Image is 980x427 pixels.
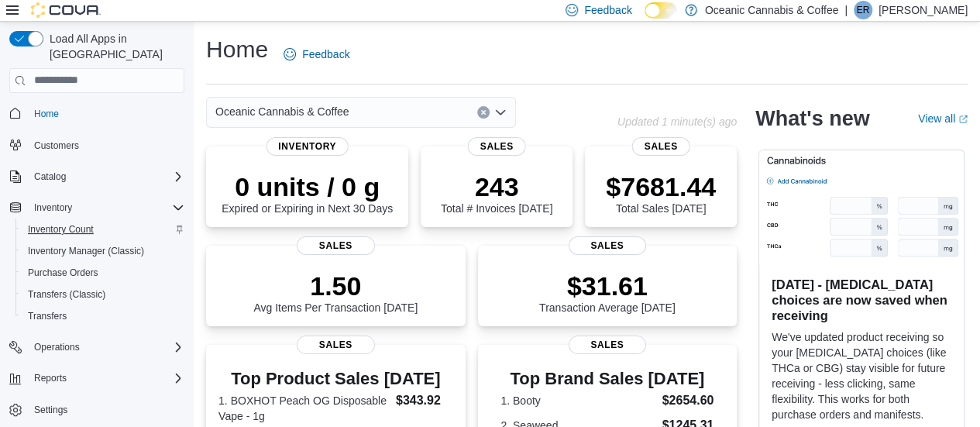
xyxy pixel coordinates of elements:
button: Operations [28,338,86,356]
span: Catalog [28,167,184,186]
dd: $343.92 [396,391,453,410]
span: Feedback [584,2,631,18]
span: Transfers (Classic) [28,288,105,301]
span: Operations [28,338,184,356]
span: Reports [28,369,184,387]
span: Inventory Count [22,220,184,239]
button: Catalog [28,167,72,186]
p: [PERSON_NAME] [879,1,968,19]
button: Open list of options [494,106,507,119]
h1: Home [206,34,268,65]
span: Reports [34,372,67,384]
span: Sales [569,336,646,354]
span: Inventory [34,201,72,214]
p: $7681.44 [606,171,716,202]
img: Cova [31,2,101,18]
span: Feedback [302,46,349,62]
button: Reports [3,367,191,389]
span: Catalog [34,170,66,183]
span: Settings [28,400,184,419]
span: Transfers [22,307,184,325]
div: Emma Rouzes [854,1,872,19]
span: ER [857,1,870,19]
span: Sales [297,236,374,255]
button: Settings [3,398,191,421]
dt: 1. Booty [500,393,655,408]
p: | [844,1,848,19]
span: Operations [34,341,80,353]
span: Inventory Manager (Classic) [22,242,184,260]
span: Inventory Manager (Classic) [28,245,144,257]
button: Transfers [15,305,191,327]
a: Transfers [22,307,73,325]
span: Oceanic Cannabis & Coffee [215,102,349,121]
button: Inventory [3,197,191,219]
h2: What's new [755,106,869,131]
span: Inventory [266,137,349,156]
p: $31.61 [539,270,676,301]
span: Customers [34,139,79,152]
span: Sales [569,236,646,255]
p: 0 units / 0 g [222,171,393,202]
a: Inventory Manager (Classic) [22,242,150,260]
a: Inventory Count [22,220,100,239]
button: Home [3,102,191,125]
h3: [DATE] - [MEDICAL_DATA] choices are now saved when receiving [772,277,951,323]
p: 1.50 [253,270,418,301]
input: Dark Mode [645,2,677,19]
a: Customers [28,136,85,155]
button: Clear input [477,106,490,119]
div: Total Sales [DATE] [606,171,716,215]
p: Updated 1 minute(s) ago [617,115,737,128]
span: Purchase Orders [28,267,98,279]
span: Customers [28,136,184,155]
a: Home [28,105,65,123]
span: Load All Apps in [GEOGRAPHIC_DATA] [43,31,184,62]
a: Feedback [277,39,356,70]
button: Transfers (Classic) [15,284,191,305]
span: Sales [632,137,690,156]
span: Inventory Count [28,223,94,236]
span: Dark Mode [645,19,645,19]
span: Sales [297,336,374,354]
h3: Top Brand Sales [DATE] [500,370,714,388]
dd: $2654.60 [662,391,714,410]
dt: 1. BOXHOT Peach OG Disposable Vape - 1g [218,393,390,424]
a: View allExternal link [918,112,968,125]
span: Transfers [28,310,67,322]
div: Avg Items Per Transaction [DATE] [253,270,418,314]
span: Home [34,108,59,120]
span: Inventory [28,198,184,217]
a: Transfers (Classic) [22,285,112,304]
div: Total # Invoices [DATE] [441,171,552,215]
a: Purchase Orders [22,263,105,282]
button: Customers [3,134,191,157]
p: Oceanic Cannabis & Coffee [705,1,839,19]
button: Purchase Orders [15,262,191,284]
span: Sales [468,137,526,156]
button: Reports [28,369,73,387]
button: Inventory Count [15,219,191,240]
button: Operations [3,336,191,358]
span: Home [28,104,184,123]
h3: Top Product Sales [DATE] [218,370,453,388]
div: Expired or Expiring in Next 30 Days [222,171,393,215]
button: Inventory [28,198,78,217]
div: Transaction Average [DATE] [539,270,676,314]
span: Transfers (Classic) [22,285,184,304]
button: Inventory Manager (Classic) [15,240,191,262]
button: Catalog [3,166,191,188]
a: Settings [28,401,74,419]
p: We've updated product receiving so your [MEDICAL_DATA] choices (like THCa or CBG) stay visible fo... [772,329,951,422]
span: Settings [34,404,67,416]
span: Purchase Orders [22,263,184,282]
p: 243 [441,171,552,202]
svg: External link [958,115,968,124]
